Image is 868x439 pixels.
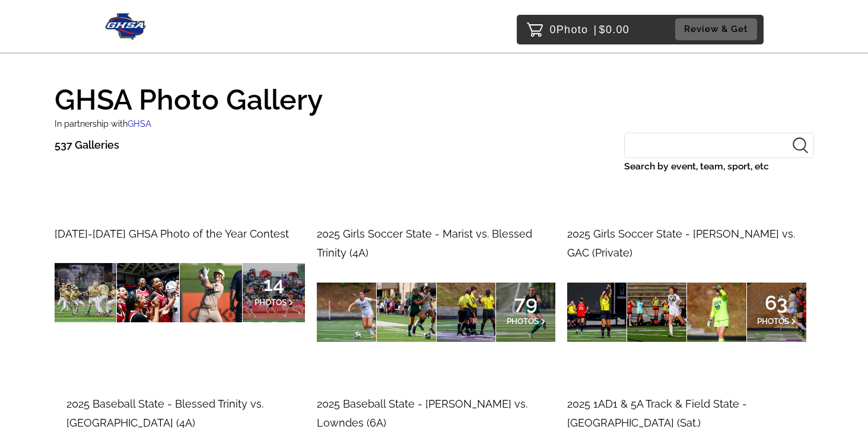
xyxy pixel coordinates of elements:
span: [DATE]-[DATE] GHSA Photo of the Year Contest [55,227,289,240]
a: 2025 Girls Soccer State - Marist vs. Blessed Trinity (4A)79PHOTOS [317,225,555,342]
small: In partnership with [55,118,151,129]
span: PHOTOS [507,316,539,326]
a: Review & Get [675,18,761,40]
p: 537 Galleries [55,136,119,155]
span: GHSA [128,118,151,129]
span: 79 [507,299,546,306]
span: | [594,24,597,36]
img: Snapphound Logo [105,13,147,40]
span: 2025 Baseball State - [PERSON_NAME] vs. Lowndes (6A) [317,398,527,429]
a: 2025 Girls Soccer State - [PERSON_NAME] vs. GAC (Private)63PHOTOS [567,225,806,342]
span: PHOTOS [757,316,789,326]
label: Search by event, team, sport, etc [624,158,814,175]
a: [DATE]-[DATE] GHSA Photo of the Year Contest14PHOTOS [55,225,305,323]
span: 2025 Baseball State - Blessed Trinity vs. [GEOGRAPHIC_DATA] (4A) [66,398,263,429]
span: Photo [557,20,589,39]
span: 2025 1AD1 & 5A Track & Field State - [GEOGRAPHIC_DATA] (Sat.) [567,398,747,429]
span: PHOTOS [255,297,287,307]
span: 14 [255,280,294,287]
p: 0 $0.00 [550,20,630,39]
span: 2025 Girls Soccer State - [PERSON_NAME] vs. GAC (Private) [567,227,795,259]
button: Review & Get [675,18,757,40]
span: 2025 Girls Soccer State - Marist vs. Blessed Trinity (4A) [317,227,532,259]
h1: GHSA Photo Gallery [55,75,814,114]
span: 63 [757,299,796,306]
